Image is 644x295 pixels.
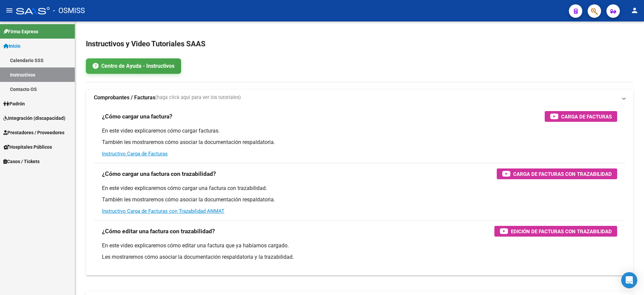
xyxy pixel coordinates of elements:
span: Integración (discapacidad) [3,114,65,122]
a: Instructivo Carga de Facturas con Trazabilidad ANMAT [102,208,224,214]
span: Hospitales Públicos [3,143,52,151]
button: Carga de Facturas [545,111,617,122]
p: También les mostraremos cómo asociar la documentación respaldatoria. [102,139,617,146]
div: Comprobantes / Facturas(haga click aquí para ver los tutoriales) [86,106,633,276]
p: También les mostraremos cómo asociar la documentación respaldatoria. [102,196,617,203]
span: Prestadores / Proveedores [3,129,64,136]
span: Edición de Facturas con Trazabilidad [511,227,612,236]
h2: Instructivos y Video Tutoriales SAAS [86,38,633,50]
p: Les mostraremos cómo asociar la documentación respaldatoria y la trazabilidad. [102,253,617,261]
span: Carga de Facturas con Trazabilidad [513,170,612,178]
div: Open Intercom Messenger [621,272,637,288]
span: Casos / Tickets [3,158,40,165]
mat-expansion-panel-header: Comprobantes / Facturas(haga click aquí para ver los tutoriales) [86,90,633,106]
span: Carga de Facturas [561,112,612,121]
span: Padrón [3,100,25,107]
h3: ¿Cómo cargar una factura? [102,112,172,121]
h3: ¿Cómo cargar una factura con trazabilidad? [102,169,216,179]
a: Instructivo Carga de Facturas [102,151,168,157]
p: En este video explicaremos cómo cargar facturas. [102,127,617,135]
strong: Comprobantes / Facturas [94,94,155,101]
button: Edición de Facturas con Trazabilidad [494,226,617,237]
a: Centro de Ayuda - Instructivos [86,58,181,74]
span: Firma Express [3,28,38,35]
button: Carga de Facturas con Trazabilidad [497,168,617,179]
span: Inicio [3,42,20,50]
span: - OSMISS [53,3,85,18]
h3: ¿Cómo editar una factura con trazabilidad? [102,227,215,236]
span: (haga click aquí para ver los tutoriales) [155,94,241,101]
p: En este video explicaremos cómo editar una factura que ya habíamos cargado. [102,242,617,249]
mat-icon: menu [5,6,13,14]
mat-icon: person [631,6,639,14]
p: En este video explicaremos cómo cargar una factura con trazabilidad. [102,185,617,192]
